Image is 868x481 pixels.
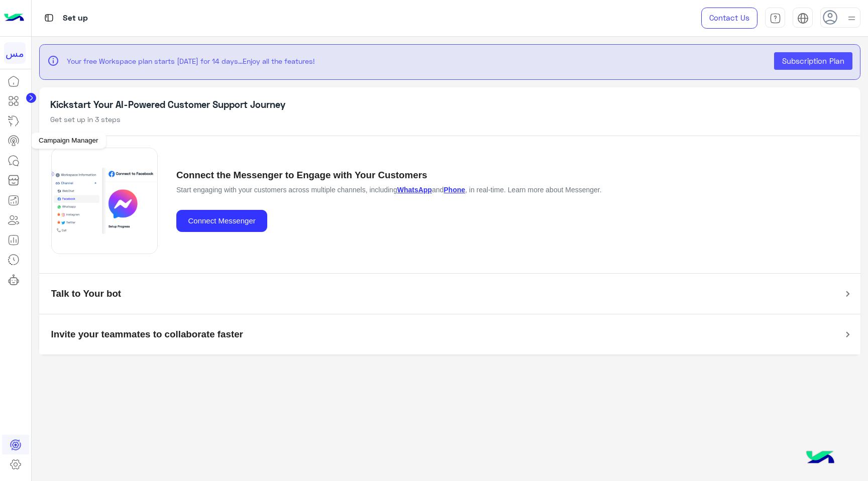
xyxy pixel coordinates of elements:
[63,12,88,25] p: Set up
[176,170,626,181] h5: Connect the Messenger to Engage with Your Customers
[51,288,122,300] h5: Talk to Your bot
[803,441,838,476] img: hulul-logo.png
[43,12,55,24] img: tab
[765,8,785,29] a: tab
[774,52,852,70] button: Subscription Plan
[770,13,781,24] img: tab
[444,186,465,194] a: Phone
[782,56,844,65] span: Subscription Plan
[39,274,861,314] mat-expansion-panel-header: Talk to Your bot
[701,8,757,29] a: Contact Us
[31,133,106,149] div: Campaign Manager
[397,186,432,194] a: WhatsApp
[50,99,849,110] h5: Kickstart Your AI-Powered Customer Support Journey
[51,329,243,340] h5: Invite your teammates to collaborate faster
[47,55,59,67] span: info
[67,56,767,66] p: Your free Workspace plan starts [DATE] for 14 days...Enjoy all the features!
[845,12,858,25] img: profile
[797,13,809,24] img: tab
[39,314,861,354] mat-expansion-panel-header: Invite your teammates to collaborate faster
[51,148,158,254] img: Accordion Section Image
[4,42,26,64] div: مس
[50,115,121,124] span: Get set up in 3 steps
[176,210,267,232] button: Connect Messenger
[4,8,24,29] img: Logo
[176,185,626,195] p: Start engaging with your customers across multiple channels, including and , in real-time. Learn ...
